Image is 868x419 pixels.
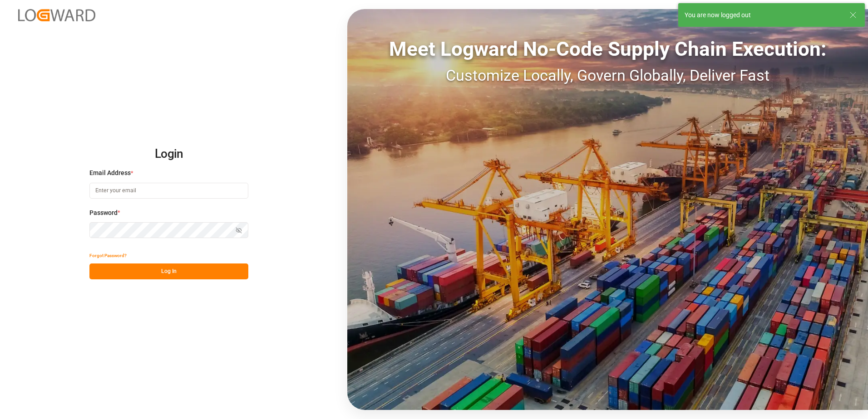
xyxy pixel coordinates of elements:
h2: Login [89,140,248,169]
div: You are now logged out [685,10,841,20]
input: Enter your email [89,183,248,199]
button: Log In [89,263,248,279]
span: Password [89,208,118,218]
button: Forgot Password? [89,248,127,263]
div: Meet Logward No-Code Supply Chain Execution: [347,34,868,64]
div: Customize Locally, Govern Globally, Deliver Fast [347,64,868,87]
img: Logward_new_orange.png [18,9,95,21]
span: Email Address [89,168,131,178]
